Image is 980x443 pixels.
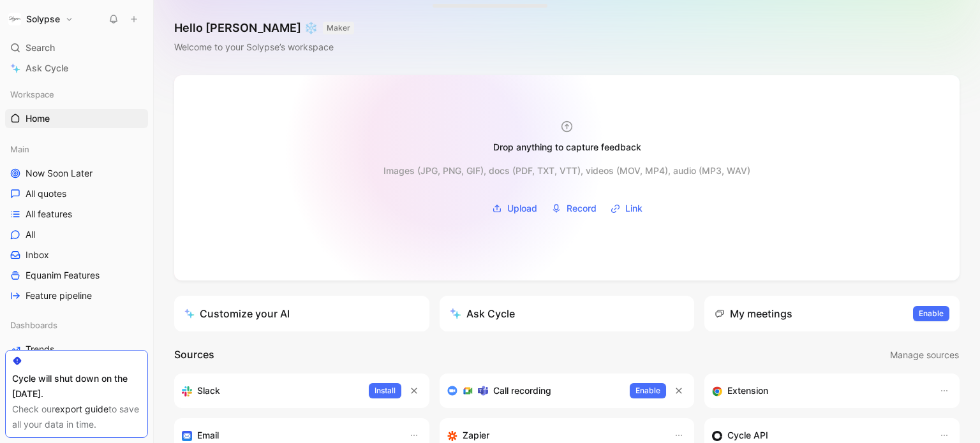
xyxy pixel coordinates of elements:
h1: Solypse [26,13,60,25]
button: Ask Cycle [440,296,695,331]
div: Search [5,38,148,57]
button: Manage sources [889,347,960,363]
button: MAKER [323,22,354,34]
div: Sync your customers, send feedback and get updates in Slack [182,383,359,398]
a: Now Soon Later [5,164,148,183]
button: Install [369,383,401,398]
div: Check our to save all your data in time. [12,402,141,432]
div: My meetings [715,306,792,321]
span: Trends [26,343,54,356]
div: Main [5,140,148,159]
span: Home [26,112,50,125]
a: Customize your AI [174,296,429,331]
div: Sync customers & send feedback from custom sources. Get inspired by our favorite use case [712,428,926,443]
span: Manage sources [890,347,959,363]
span: Install [375,384,396,397]
span: All [26,228,35,241]
h1: Hello [PERSON_NAME] ❄️ [174,20,354,36]
h2: Sources [174,347,214,363]
span: Workspace [10,88,54,101]
div: Images (JPG, PNG, GIF), docs (PDF, TXT, VTT), videos (MOV, MP4), audio (MP3, WAV) [383,163,750,178]
span: Feature pipeline [26,289,92,302]
span: Now Soon Later [26,167,93,180]
div: Ask Cycle [450,306,515,321]
button: SolypseSolypse [5,10,77,28]
span: All quotes [26,187,66,200]
span: Enable [635,384,660,397]
h3: Cycle API [727,428,768,443]
h3: Slack [197,383,220,398]
div: DashboardsTrendsVoice of Customer [5,316,148,379]
button: Enable [630,383,666,398]
span: Main [10,143,29,156]
a: All [5,225,148,244]
div: Welcome to your Solypse’s workspace [174,40,354,55]
a: Inbox [5,245,148,265]
a: Ask Cycle [5,59,148,78]
h3: Extension [727,383,768,398]
span: Record [567,201,597,216]
div: Workspace [5,85,148,104]
div: Record & transcribe meetings from Zoom, Meet & Teams. [447,383,620,398]
span: Enable [919,307,944,320]
span: Ask Cycle [26,61,68,76]
span: Link [625,201,642,216]
span: Search [26,40,55,55]
div: Drop anything to capture feedback [493,140,641,155]
div: Forward emails to your feedback inbox [182,428,396,443]
button: Link [606,199,647,218]
a: All features [5,205,148,224]
div: Dashboards [5,316,148,335]
h3: Call recording [493,383,551,398]
a: Home [5,109,148,128]
a: Trends [5,340,148,359]
button: Enable [913,306,949,321]
button: Record [547,199,601,218]
div: Capture feedback from anywhere on the web [712,383,926,398]
div: Customize your AI [184,306,290,321]
div: MainNow Soon LaterAll quotesAll featuresAllInboxEquanim FeaturesFeature pipeline [5,140,148,305]
button: Upload [487,199,542,218]
img: Solypse [8,13,21,25]
a: export guide [55,403,108,414]
a: All quotes [5,184,148,203]
span: Equanim Features [26,269,100,282]
div: Cycle will shut down on the [DATE]. [12,371,141,402]
h3: Zapier [463,428,489,443]
h3: Email [197,428,219,443]
a: Feature pipeline [5,286,148,305]
span: Dashboards [10,319,57,331]
span: Upload [507,201,537,216]
span: All features [26,208,72,221]
div: Capture feedback from thousands of sources with Zapier (survey results, recordings, sheets, etc). [447,428,662,443]
a: Equanim Features [5,266,148,285]
span: Inbox [26,249,49,261]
